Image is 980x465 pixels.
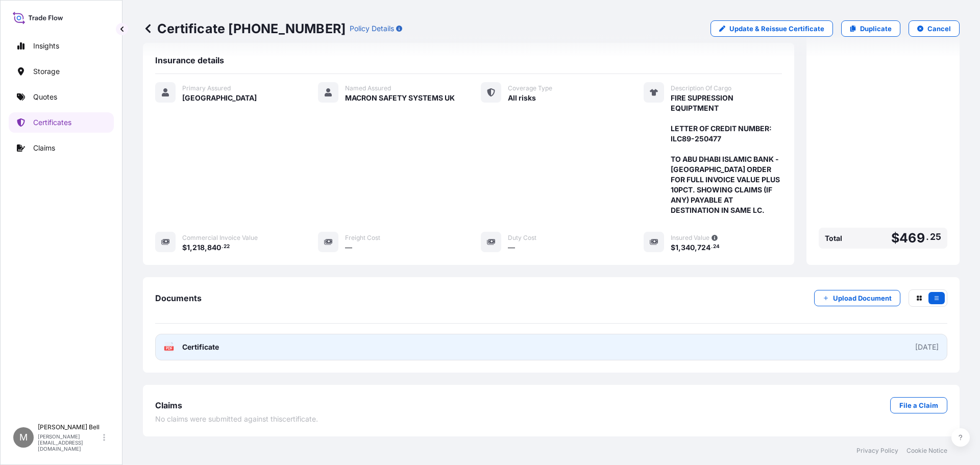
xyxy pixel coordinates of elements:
span: Duty Cost [508,234,536,242]
p: Quotes [33,92,57,102]
span: , [678,244,681,251]
span: Claims [155,400,182,410]
span: No claims were submitted against this certificate . [155,414,318,424]
a: PDFCertificate[DATE] [155,334,947,360]
span: 724 [697,244,710,251]
span: , [205,244,207,251]
a: Claims [9,138,114,158]
button: Cancel [909,20,960,37]
span: Total [825,233,842,243]
a: Update & Reissue Certificate [710,20,833,37]
span: Coverage Type [508,84,552,92]
text: PDF [166,347,173,350]
div: [DATE] [915,342,939,352]
a: File a Claim [890,397,947,413]
a: Cookie Notice [906,447,947,455]
span: 25 [930,234,941,240]
span: [GEOGRAPHIC_DATA] [182,93,257,103]
span: $ [182,244,187,251]
span: $ [891,232,899,244]
p: Certificates [33,117,71,128]
span: 1 [675,244,678,251]
span: Named Assured [345,84,391,92]
span: Primary Assured [182,84,231,92]
button: Upload Document [814,290,900,306]
span: FIRE SUPRESSION EQUIPTMENT LETTER OF CREDIT NUMBER: ILC89-250477 TO ABU DHABI ISLAMIC BANK - [GEO... [671,93,782,215]
span: . [222,245,223,249]
span: Insurance details [155,55,224,65]
span: , [190,244,192,251]
span: . [926,234,929,240]
span: — [508,242,515,253]
a: Insights [9,36,114,56]
span: Documents [155,293,202,303]
p: Duplicate [860,23,892,34]
p: Certificate [PHONE_NUMBER] [143,20,346,37]
span: 24 [713,245,720,249]
a: Privacy Policy [856,447,898,455]
p: Policy Details [350,23,394,34]
span: 840 [207,244,221,251]
p: Update & Reissue Certificate [729,23,824,34]
p: [PERSON_NAME] Bell [38,423,101,431]
span: 22 [224,245,230,249]
span: Freight Cost [345,234,380,242]
p: Cancel [927,23,951,34]
span: — [345,242,352,253]
span: Commercial Invoice Value [182,234,258,242]
a: Duplicate [841,20,900,37]
p: [PERSON_NAME][EMAIL_ADDRESS][DOMAIN_NAME] [38,433,101,452]
span: Certificate [182,342,219,352]
p: Upload Document [833,293,892,303]
span: 218 [192,244,205,251]
span: , [695,244,697,251]
span: 1 [187,244,190,251]
p: Claims [33,143,55,153]
span: Insured Value [671,234,709,242]
span: All risks [508,93,536,103]
span: 340 [681,244,695,251]
a: Quotes [9,87,114,107]
p: Storage [33,66,60,77]
a: Storage [9,61,114,82]
span: M [19,432,28,443]
span: MACRON SAFETY SYSTEMS UK [345,93,455,103]
span: Description Of Cargo [671,84,731,92]
span: . [711,245,713,249]
p: Insights [33,41,59,51]
span: 469 [899,232,925,244]
span: $ [671,244,675,251]
a: Certificates [9,112,114,133]
p: File a Claim [899,400,938,410]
